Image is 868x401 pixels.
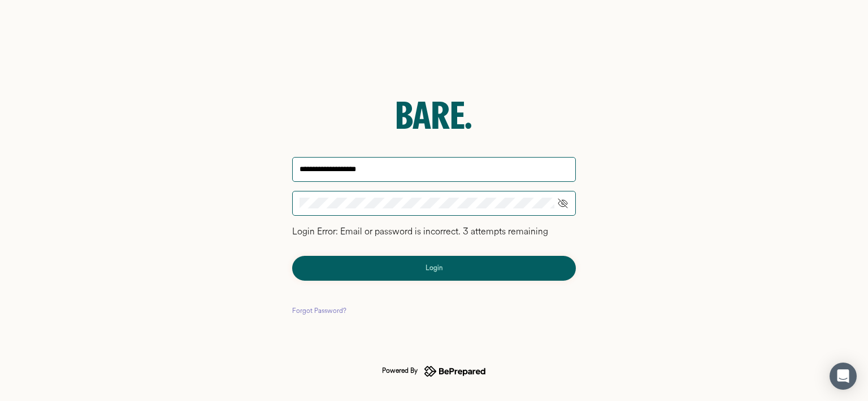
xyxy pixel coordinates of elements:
[426,263,442,274] div: Login
[830,363,857,390] div: Open Intercom Messenger
[292,102,576,281] form: Login Error: Email or password is incorrect. 3 attempts remaining
[292,306,346,317] div: Forgot Password?
[292,256,576,281] button: Login
[382,364,418,378] div: Powered By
